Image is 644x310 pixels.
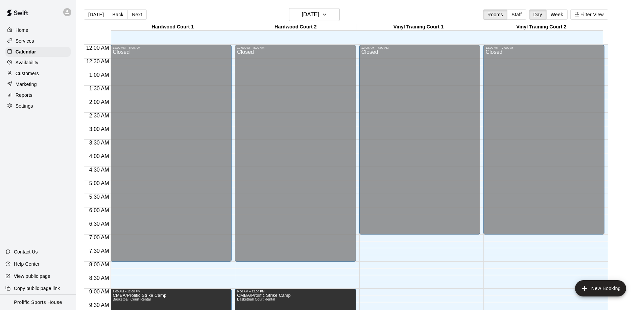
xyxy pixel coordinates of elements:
div: 9:00 AM – 12:00 PM [113,290,230,293]
p: Calendar [16,48,36,55]
p: View public page [14,273,50,280]
span: 4:30 AM [88,167,111,173]
span: 7:00 AM [88,235,111,240]
span: Basketball Court Rental [237,297,275,301]
div: Hardwood Court 2 [234,24,357,30]
p: Help Center [14,261,40,267]
button: [DATE] [84,9,108,20]
div: Hardwood Court 1 [111,24,234,30]
span: 3:30 AM [88,140,111,146]
div: Closed [237,49,354,264]
span: 1:30 AM [88,86,111,91]
span: 6:30 AM [88,221,111,227]
span: Basketball Court Rental [113,297,151,301]
a: Availability [5,58,71,68]
div: 12:00 AM – 7:00 AM: Closed [359,45,480,235]
span: 6:00 AM [88,207,111,213]
button: Staff [507,9,526,20]
span: 7:30 AM [88,248,111,254]
span: 2:00 AM [88,99,111,105]
h6: [DATE] [302,10,319,19]
span: 3:00 AM [88,126,111,132]
a: Calendar [5,47,71,57]
span: 12:30 AM [85,59,111,64]
div: 12:00 AM – 7:00 AM [485,46,602,49]
p: Customers [16,70,39,77]
a: Customers [5,68,71,79]
div: 12:00 AM – 8:00 AM: Closed [111,45,232,262]
a: Marketing [5,79,71,89]
button: Day [529,9,547,20]
span: 5:30 AM [88,194,111,200]
span: 4:00 AM [88,153,111,159]
p: Marketing [16,81,37,88]
p: Home [16,27,28,34]
button: Next [127,9,146,20]
div: 9:00 AM – 12:00 PM [237,290,354,293]
button: add [575,280,626,296]
div: Closed [361,49,478,237]
div: 12:00 AM – 7:00 AM: Closed [483,45,604,235]
div: Closed [113,49,230,264]
div: 12:00 AM – 8:00 AM [113,46,230,49]
div: 12:00 AM – 8:00 AM: Closed [235,45,356,262]
span: 1:00 AM [88,72,111,78]
div: Vinyl Training Court 1 [357,24,480,30]
a: Reports [5,90,71,100]
a: Home [5,25,71,35]
div: 12:00 AM – 8:00 AM [237,46,354,49]
div: Vinyl Training Court 2 [480,24,603,30]
button: Filter View [570,9,608,20]
button: Rooms [483,9,507,20]
p: Reports [16,92,32,98]
button: Week [546,9,568,20]
button: Back [108,9,128,20]
a: Settings [5,101,71,111]
button: [DATE] [289,8,340,21]
p: Settings [16,103,33,109]
span: 12:00 AM [85,45,111,51]
div: 12:00 AM – 7:00 AM [361,46,478,49]
p: Copy public page link [14,285,60,292]
span: 8:30 AM [88,275,111,281]
span: 5:00 AM [88,180,111,186]
span: 9:30 AM [88,302,111,308]
p: Services [16,38,34,44]
p: Prolific Sports House [14,299,62,306]
span: 9:00 AM [88,289,111,294]
a: Services [5,36,71,46]
div: Closed [485,49,602,237]
span: 8:00 AM [88,262,111,267]
p: Availability [16,59,39,66]
p: Contact Us [14,248,38,255]
span: 2:30 AM [88,113,111,118]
